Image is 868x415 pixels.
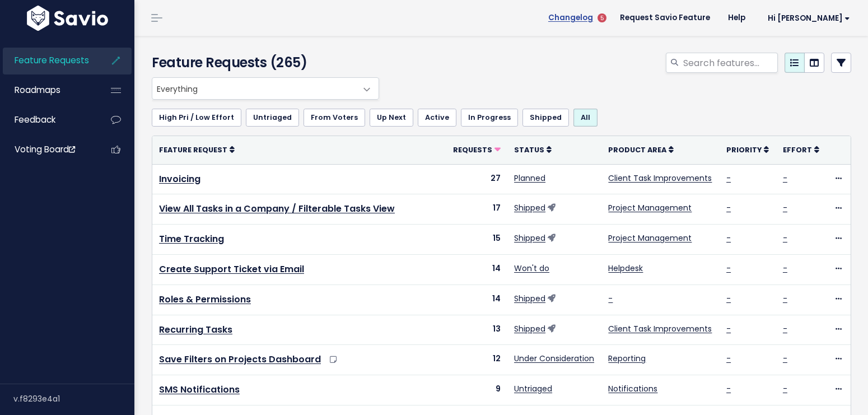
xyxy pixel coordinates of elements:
[446,375,507,405] td: 9
[726,172,731,184] a: -
[514,293,545,304] a: Shipped
[514,383,552,394] a: Untriaged
[754,10,859,27] a: Hi [PERSON_NAME]
[573,109,598,127] a: All
[15,84,60,96] span: Roadmaps
[453,144,501,155] a: Requests
[159,323,232,336] a: Recurring Tasks
[608,383,657,394] a: Notifications
[608,232,692,244] a: Project Management
[783,293,787,304] a: -
[3,107,93,133] a: Feedback
[783,323,787,334] a: -
[370,109,413,127] a: Up Next
[152,53,374,73] h4: Feature Requests (265)
[598,13,606,22] span: 5
[453,145,492,155] span: Requests
[608,323,712,334] a: Client Task Improvements
[13,384,134,413] div: v.f8293e4a1
[783,172,787,184] a: -
[783,353,787,364] a: -
[514,144,552,155] a: Status
[514,263,549,274] a: Won't do
[159,263,304,276] a: Create Support Ticket via Email
[522,109,569,127] a: Shipped
[611,10,719,26] a: Request Savio Feature
[24,6,111,31] img: logo-white.9d6f32f41409.svg
[783,383,787,394] a: -
[514,202,545,213] a: Shipped
[783,263,787,274] a: -
[514,323,545,334] a: Shipped
[152,78,356,99] span: Everything
[15,54,89,66] span: Feature Requests
[726,232,731,244] a: -
[159,383,240,396] a: SMS Notifications
[15,114,55,125] span: Feedback
[446,194,507,225] td: 17
[548,14,593,22] span: Changelog
[304,109,365,127] a: From Voters
[768,14,850,22] span: Hi [PERSON_NAME]
[152,109,241,127] a: High Pri / Low Effort
[159,202,395,215] a: View All Tasks in a Company / Filterable Tasks View
[3,48,93,73] a: Feature Requests
[446,345,507,375] td: 12
[446,315,507,345] td: 13
[514,145,544,155] span: Status
[783,145,812,155] span: Effort
[682,53,778,73] input: Search features...
[608,293,613,304] a: -
[608,145,666,155] span: Product Area
[726,353,731,364] a: -
[608,263,643,274] a: Helpdesk
[152,109,851,127] ul: Filter feature requests
[3,77,93,103] a: Roadmaps
[418,109,456,127] a: Active
[726,383,731,394] a: -
[726,263,731,274] a: -
[246,109,299,127] a: Untriaged
[3,137,93,162] a: Voting Board
[608,202,692,213] a: Project Management
[159,145,227,155] span: Feature Request
[159,353,321,366] a: Save Filters on Projects Dashboard
[608,353,646,364] a: Reporting
[514,232,545,244] a: Shipped
[159,144,235,155] a: Feature Request
[461,109,518,127] a: In Progress
[152,77,379,100] span: Everything
[726,323,731,334] a: -
[726,145,762,155] span: Priority
[15,143,75,155] span: Voting Board
[159,172,200,185] a: Invoicing
[446,225,507,255] td: 15
[726,144,769,155] a: Priority
[446,285,507,315] td: 14
[446,254,507,285] td: 14
[608,172,712,184] a: Client Task Improvements
[726,293,731,304] a: -
[159,293,251,306] a: Roles & Permissions
[514,353,594,364] a: Under Consideration
[783,202,787,213] a: -
[726,202,731,213] a: -
[719,10,754,26] a: Help
[159,232,224,245] a: Time Tracking
[783,144,819,155] a: Effort
[514,172,545,184] a: Planned
[608,144,674,155] a: Product Area
[446,164,507,194] td: 27
[783,232,787,244] a: -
